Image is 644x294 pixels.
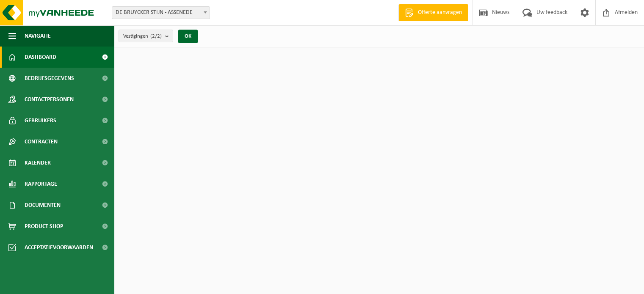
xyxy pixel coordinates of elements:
span: DE BRUYCKER STIJN - ASSENEDE [112,7,210,19]
span: Acceptatievoorwaarden [25,237,93,258]
span: Contracten [25,131,58,152]
span: Rapportage [25,173,57,195]
button: Vestigingen(2/2) [119,30,173,42]
count: (2/2) [150,33,162,39]
span: Offerte aanvragen [416,8,464,17]
span: Bedrijfsgegevens [25,68,74,89]
span: Product Shop [25,216,63,237]
span: Navigatie [25,25,51,47]
span: Kalender [25,152,51,173]
button: OK [178,30,198,43]
span: Gebruikers [25,110,56,131]
span: Contactpersonen [25,89,74,110]
span: Documenten [25,195,61,216]
span: Dashboard [25,47,56,68]
span: Vestigingen [123,30,162,43]
a: Offerte aanvragen [398,4,468,21]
